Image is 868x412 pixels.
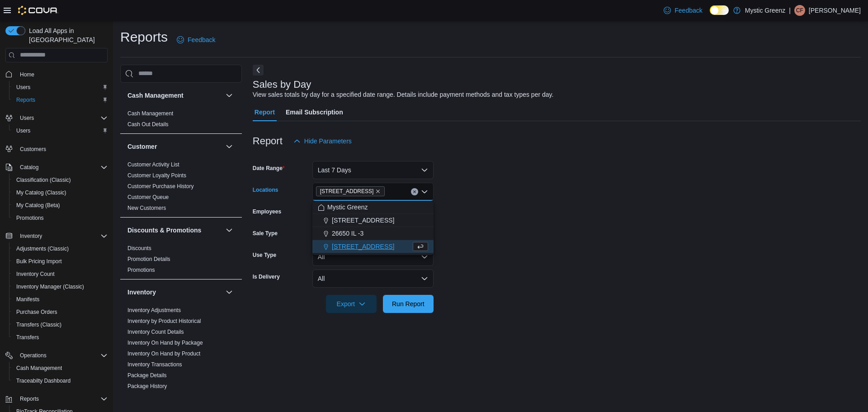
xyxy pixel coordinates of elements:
[16,189,66,196] span: My Catalog (Classic)
[312,214,434,227] button: [STREET_ADDRESS]
[13,307,108,317] span: Purchase Orders
[312,248,434,266] button: All
[789,5,791,16] p: |
[16,231,46,242] button: Inventory
[173,31,219,49] a: Feedback
[9,199,111,212] button: My Catalog (Beta)
[127,383,167,389] a: Package History
[13,256,66,267] a: Bulk Pricing Import
[13,82,108,93] span: Users
[127,372,167,379] span: Package Details
[13,281,88,292] a: Inventory Manager (Classic)
[13,95,39,105] a: Reports
[127,142,157,151] h3: Customer
[20,352,47,359] span: Operations
[331,295,371,313] span: Export
[127,161,179,168] a: Customer Activity List
[253,65,264,76] button: Next
[20,71,34,78] span: Home
[13,213,108,223] span: Promotions
[127,226,201,235] h3: Discounts & Promotions
[16,84,30,91] span: Users
[9,318,111,331] button: Transfers (Classic)
[18,6,58,15] img: Cova
[127,328,184,336] span: Inventory Count Details
[320,187,374,196] span: [STREET_ADDRESS]
[13,319,65,330] a: Transfers (Classic)
[16,321,61,328] span: Transfers (Classic)
[20,146,46,153] span: Customers
[127,340,203,346] a: Inventory On Hand by Package
[9,374,111,387] button: Traceabilty Dashboard
[127,121,169,128] a: Cash Out Details
[9,293,111,306] button: Manifests
[127,91,222,100] button: Cash Management
[127,194,169,201] span: Customer Queue
[9,280,111,293] button: Inventory Manager (Classic)
[13,95,108,105] span: Reports
[16,162,108,173] span: Catalog
[796,5,803,16] span: CF
[127,307,181,313] a: Inventory Adjustments
[16,162,42,173] button: Catalog
[13,213,47,223] a: Promotions
[13,187,70,198] a: My Catalog (Classic)
[13,375,74,386] a: Traceabilty Dashboard
[383,295,434,313] button: Run Report
[127,205,166,211] a: New Customers
[16,377,71,384] span: Traceabilty Dashboard
[794,5,805,16] div: Christine Flanagan
[16,283,84,290] span: Inventory Manager (Classic)
[9,268,111,280] button: Inventory Count
[16,231,108,242] span: Inventory
[16,69,38,80] a: Home
[127,172,186,179] span: Customer Loyalty Points
[13,256,108,267] span: Bulk Pricing Import
[120,108,242,133] div: Cash Management
[13,82,34,93] a: Users
[127,350,200,357] a: Inventory On Hand by Product
[9,242,111,255] button: Adjustments (Classic)
[120,243,242,279] div: Discounts & Promotions
[2,349,111,362] button: Operations
[127,110,173,117] span: Cash Management
[2,393,111,405] button: Reports
[13,200,64,211] a: My Catalog (Beta)
[127,318,201,324] a: Inventory by Product Historical
[16,270,55,278] span: Inventory Count
[304,137,352,146] span: Hide Parameters
[16,127,30,134] span: Users
[660,1,706,19] a: Feedback
[127,110,173,117] a: Cash Management
[253,90,554,99] div: View sales totals by day for a specified date range. Details include payment methods and tax type...
[710,15,710,15] span: Dark Mode
[16,214,44,222] span: Promotions
[16,393,108,404] span: Reports
[127,183,194,189] a: Customer Purchase History
[9,255,111,268] button: Bulk Pricing Import
[13,332,108,343] span: Transfers
[16,144,50,155] a: Customers
[13,375,108,386] span: Traceabilty Dashboard
[16,96,35,104] span: Reports
[127,329,184,335] a: Inventory Count Details
[13,269,108,279] span: Inventory Count
[13,319,108,330] span: Transfers (Classic)
[392,299,425,308] span: Run Report
[127,256,170,262] a: Promotion Details
[332,242,394,251] span: [STREET_ADDRESS]
[13,125,108,136] span: Users
[13,175,108,185] span: Classification (Classic)
[253,165,285,172] label: Date Range
[127,307,181,314] span: Inventory Adjustments
[253,136,283,147] h3: Report
[120,28,168,46] h1: Reports
[16,202,60,209] span: My Catalog (Beta)
[127,383,167,390] span: Package History
[16,143,108,155] span: Customers
[13,243,72,254] a: Adjustments (Classic)
[255,103,275,121] span: Report
[312,201,434,214] button: Mystic Greenz
[13,332,42,343] a: Transfers
[16,350,50,361] button: Operations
